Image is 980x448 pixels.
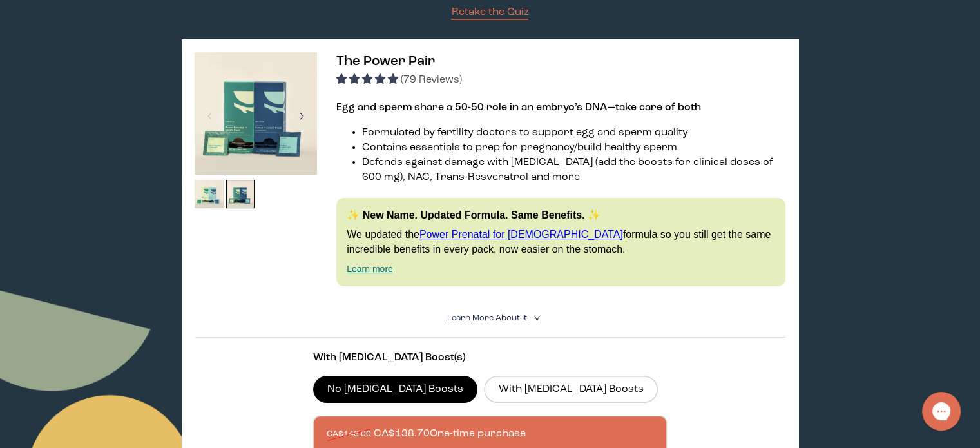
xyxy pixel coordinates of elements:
[530,315,542,322] i: <
[447,312,533,324] summary: Learn More About it <
[347,264,393,274] a: Learn more
[447,314,526,322] span: Learn More About it
[362,141,785,155] li: Contains essentials to prep for pregnancy/build healthy sperm
[313,351,668,365] p: With [MEDICAL_DATA] Boost(s)
[419,229,623,240] a: Power Prenatal for [DEMOGRAPHIC_DATA]
[226,180,255,209] img: thumbnail image
[336,102,701,113] strong: Egg and sperm share a 50-50 role in an embryo’s DNA—take care of both
[195,52,317,175] img: thumbnail image
[195,180,224,209] img: thumbnail image
[336,75,401,85] span: 4.92 stars
[401,75,462,85] span: (79 Reviews)
[916,387,967,435] iframe: Gorgias live chat messenger
[347,209,600,220] strong: ✨ New Name. Updated Formula. Same Benefits. ✨
[484,376,658,403] label: With [MEDICAL_DATA] Boosts
[362,155,785,185] li: Defends against damage with [MEDICAL_DATA] (add the boosts for clinical doses of 600 mg), NAC, Tr...
[336,55,435,68] span: The Power Pair
[451,5,528,20] a: Retake the Quiz
[362,126,785,141] li: Formulated by fertility doctors to support egg and sperm quality
[313,376,478,403] label: No [MEDICAL_DATA] Boosts
[347,228,775,257] p: We updated the formula so you still get the same incredible benefits in every pack, now easier on...
[451,7,528,17] span: Retake the Quiz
